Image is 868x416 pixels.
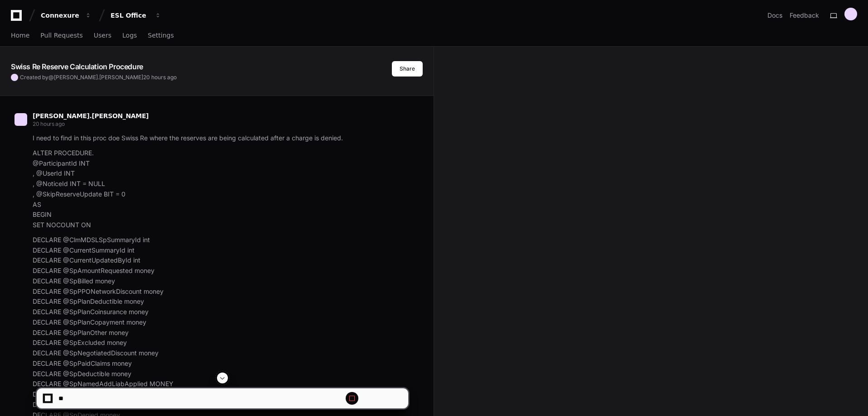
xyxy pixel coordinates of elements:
[94,33,111,38] span: Users
[143,74,177,81] span: 20 hours ago
[11,25,29,46] a: Home
[392,61,423,77] button: Share
[94,25,111,46] a: Users
[11,62,143,71] app-text-character-animate: Swiss Re Reserve Calculation Procedure
[48,74,54,81] span: @
[33,148,408,230] p: ALTER PROCEDURE . @ParticipantId INT , @UserId INT , @NoticeId INT = NULL , @SkipReserveUpdate BI...
[54,74,143,81] span: [PERSON_NAME].[PERSON_NAME]
[33,120,64,127] span: 20 hours ago
[122,25,137,46] a: Logs
[767,11,782,20] a: Docs
[122,33,137,38] span: Logs
[40,25,82,46] a: Pull Requests
[11,33,29,38] span: Home
[33,112,149,120] span: [PERSON_NAME].[PERSON_NAME]
[41,11,80,20] div: Connexure
[20,74,177,81] span: Created by
[111,11,149,20] div: ESL Office
[33,133,408,143] p: I need to find in this proc doe Swiss Re where the reserves are being calculated after a charge i...
[37,7,95,24] button: Connexure
[40,33,82,38] span: Pull Requests
[107,7,165,24] button: ESL Office
[148,25,174,46] a: Settings
[790,11,819,20] button: Feedback
[148,33,174,38] span: Settings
